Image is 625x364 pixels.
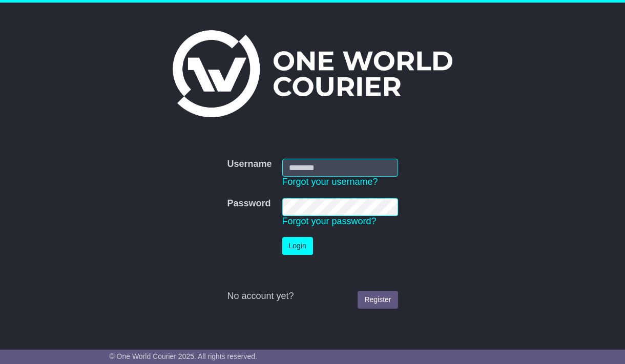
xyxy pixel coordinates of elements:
a: Forgot your password? [282,216,377,226]
a: Forgot your username? [282,177,378,187]
label: Password [227,198,270,209]
img: One World [173,30,452,117]
a: Register [358,291,398,309]
div: No account yet? [227,291,398,302]
label: Username [227,159,272,170]
span: © One World Courier 2025. All rights reserved. [109,352,257,360]
button: Login [282,237,313,255]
